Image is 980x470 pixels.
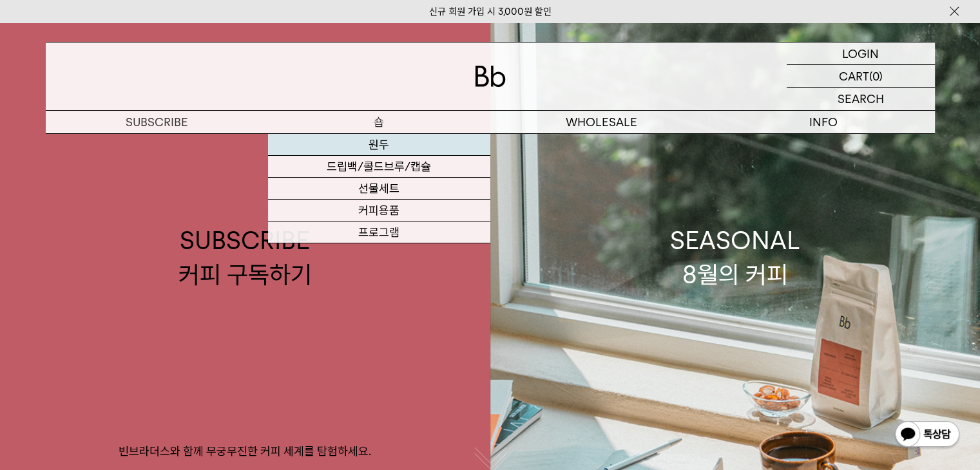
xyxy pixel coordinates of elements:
[268,156,490,178] a: 드립백/콜드브루/캡슐
[842,42,879,64] p: LOGIN
[429,6,552,17] a: 신규 회원 가입 시 3,000원 할인
[839,65,869,87] p: CART
[268,200,490,221] a: 커피용품
[894,420,961,451] img: 카카오톡 채널 1:1 채팅 버튼
[787,42,935,65] a: LOGIN
[46,111,268,133] a: SUBSCRIBE
[670,223,800,292] div: SEASONAL 8월의 커피
[268,178,490,200] a: 선물세트
[268,111,490,133] a: 숍
[268,221,490,243] a: 프로그램
[869,65,883,87] p: (0)
[475,66,506,87] img: 로고
[490,111,713,133] p: WHOLESALE
[178,223,312,292] div: SUBSCRIBE 커피 구독하기
[838,88,884,110] p: SEARCH
[268,134,490,156] a: 원두
[713,111,935,133] p: INFO
[787,65,935,88] a: CART (0)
